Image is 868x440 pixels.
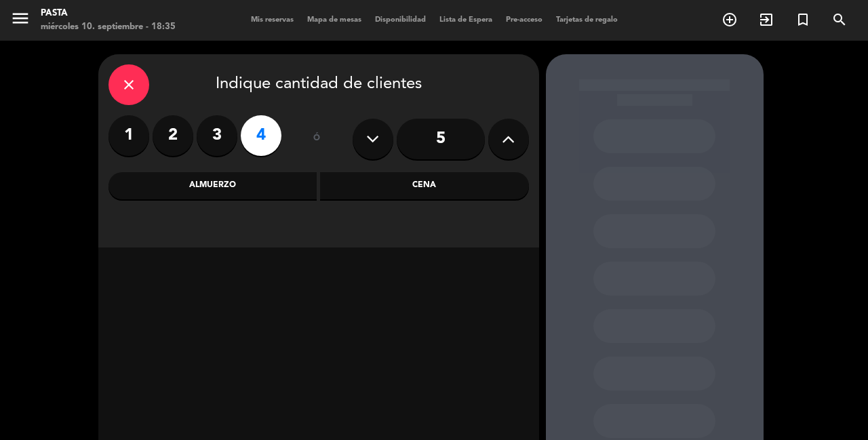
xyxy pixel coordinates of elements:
label: 3 [197,115,237,156]
div: miércoles 10. septiembre - 18:35 [41,20,176,34]
span: Tarjetas de regalo [549,16,625,24]
i: close [121,77,137,93]
label: 4 [241,115,281,156]
label: 1 [108,115,149,156]
span: Disponibilidad [368,16,433,24]
span: Mapa de mesas [300,16,368,24]
div: Almuerzo [108,172,317,199]
label: 2 [153,115,193,156]
div: Pasta [41,7,176,20]
i: menu [10,8,31,28]
div: Indique cantidad de clientes [108,64,529,105]
button: menu [10,8,31,33]
span: Mis reservas [244,16,300,24]
i: turned_in_not [795,12,811,28]
i: add_circle_outline [722,12,738,28]
i: exit_to_app [758,12,774,28]
div: ó [295,115,339,163]
span: Lista de Espera [433,16,499,24]
div: Cena [320,172,529,199]
i: search [831,12,848,28]
span: Pre-acceso [499,16,549,24]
